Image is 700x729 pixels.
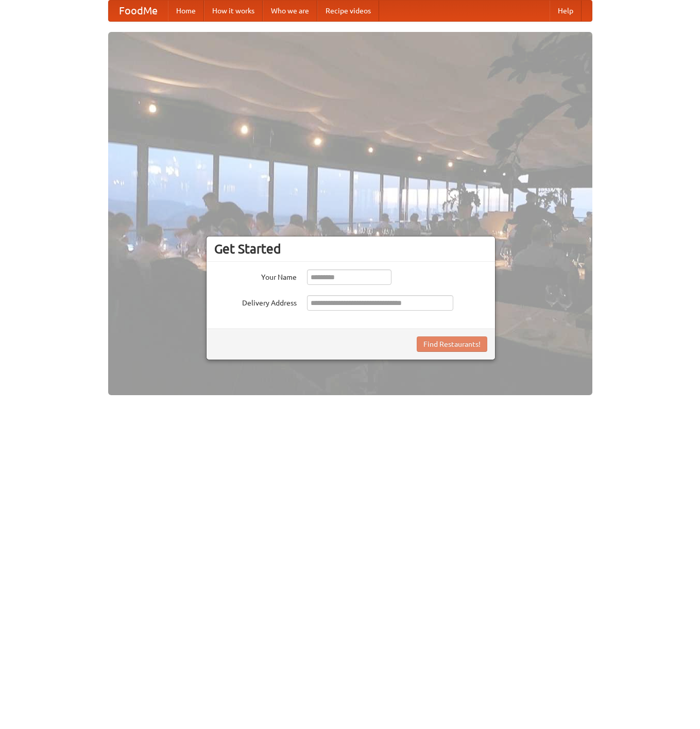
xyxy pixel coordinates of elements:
[168,1,204,21] a: Home
[214,269,297,282] label: Your Name
[317,1,379,21] a: Recipe videos
[214,241,487,257] h3: Get Started
[417,336,487,352] button: Find Restaurants!
[263,1,317,21] a: Who we are
[550,1,582,21] a: Help
[214,295,297,308] label: Delivery Address
[109,1,168,21] a: FoodMe
[204,1,263,21] a: How it works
